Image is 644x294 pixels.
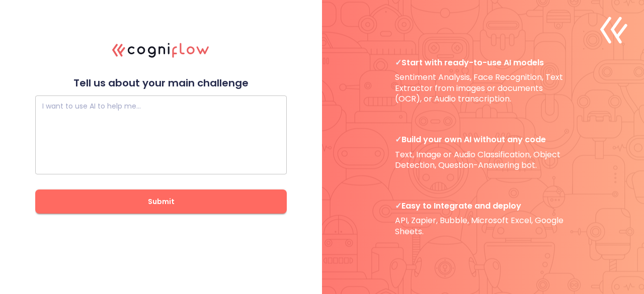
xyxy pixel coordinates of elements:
span: Build your own AI without any code [395,134,571,145]
button: Submit [35,189,287,214]
p: Tell us about your main challenge [35,77,287,89]
b: ✓ [395,134,401,145]
span: Submit [51,195,271,208]
b: ✓ [395,57,401,68]
p: Text, Image or Audio Classification, Object Detection, Question-Answering bot. [395,134,571,170]
b: ✓ [395,200,401,212]
p: API, Zapier, Bubble, Microsoft Excel, Google Sheets. [395,201,571,237]
span: Easy to Integrate and deploy [395,201,571,211]
span: Start with ready-to-use AI models [395,57,571,68]
p: Sentiment Analysis, Face Recognition, Text Extractor from images or documents (OCR), or Audio tra... [395,57,571,104]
